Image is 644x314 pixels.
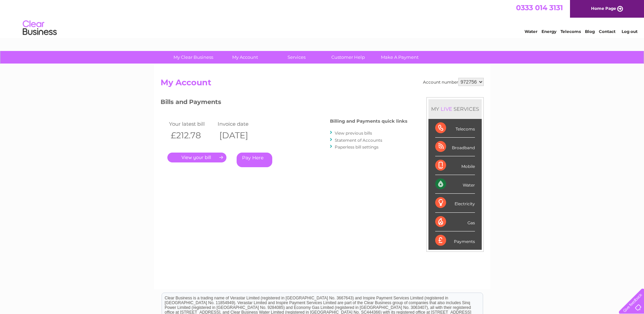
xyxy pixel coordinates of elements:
[216,128,265,142] th: [DATE]
[435,138,475,156] div: Broadband
[585,29,595,34] a: Blog
[330,119,407,124] h4: Billing and Payments quick links
[320,51,376,64] a: Customer Help
[161,78,484,91] h2: My Account
[423,78,484,86] div: Account number
[217,51,273,64] a: My Account
[335,144,379,150] a: Paperless bill settings
[435,119,475,138] div: Telecoms
[622,29,638,34] a: Log out
[167,128,216,142] th: £212.78
[335,130,372,136] a: View previous bills
[435,156,475,175] div: Mobile
[428,99,482,119] div: MY SERVICES
[269,51,325,64] a: Services
[435,231,475,250] div: Payments
[439,106,454,112] div: LIVE
[162,4,483,33] div: Clear Business is a trading name of Verastar Limited (registered in [GEOGRAPHIC_DATA] No. 3667643...
[22,18,57,38] img: logo.png
[599,29,615,34] a: Contact
[335,138,382,143] a: Statement of Accounts
[216,119,265,128] td: Invoice date
[237,153,272,167] a: Pay Here
[435,213,475,231] div: Gas
[525,29,537,34] a: Water
[167,119,216,128] td: Your latest bill
[435,194,475,212] div: Electricity
[165,51,221,64] a: My Clear Business
[541,29,556,34] a: Energy
[372,51,428,64] a: Make A Payment
[560,29,581,34] a: Telecoms
[167,153,226,162] a: .
[516,3,563,12] a: 0333 014 3131
[435,175,475,194] div: Water
[161,97,407,109] h3: Bills and Payments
